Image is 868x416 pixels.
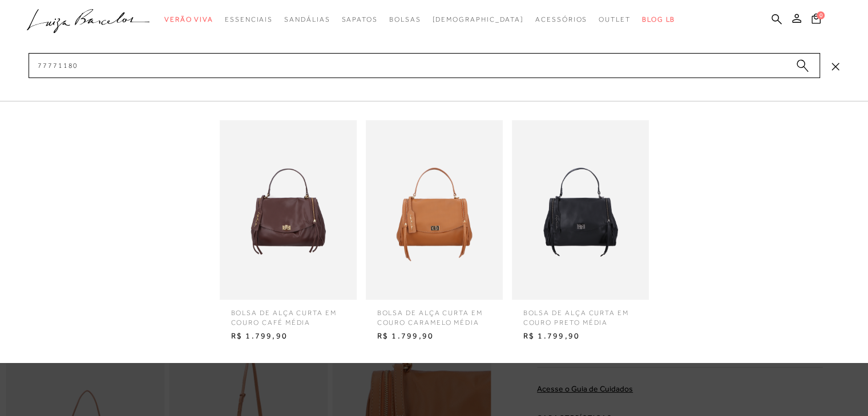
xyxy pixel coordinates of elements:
a: BOLSA DE ALÇA CURTA EM COURO PRETO MÉDIA BOLSA DE ALÇA CURTA EM COURO PRETO MÉDIA R$ 1.799,90 [509,120,652,344]
a: categoryNavScreenReaderText [284,9,330,30]
img: BOLSA DE ALÇA CURTA EM COURO CAFÉ MÉDIA [220,120,357,300]
span: Essenciais [225,15,273,23]
a: BOLSA DE ALÇA CURTA EM COURO CARAMELO MÉDIA BOLSA DE ALÇA CURTA EM COURO CARAMELO MÉDIA R$ 1.799,90 [363,120,506,344]
span: Verão Viva [164,15,213,23]
img: BOLSA DE ALÇA CURTA EM COURO PRETO MÉDIA [512,120,649,300]
button: 0 [808,13,824,28]
a: noSubCategoriesText [432,9,524,30]
span: 0 [817,11,825,19]
span: BOLSA DE ALÇA CURTA EM COURO CAFÉ MÉDIA [223,300,354,328]
a: BOLSA DE ALÇA CURTA EM COURO CAFÉ MÉDIA BOLSA DE ALÇA CURTA EM COURO CAFÉ MÉDIA R$ 1.799,90 [217,120,360,344]
a: BLOG LB [642,9,675,30]
span: R$ 1.799,90 [369,328,500,345]
span: Outlet [599,15,631,23]
span: Sapatos [341,15,377,23]
span: Sandálias [284,15,330,23]
a: categoryNavScreenReaderText [389,9,421,30]
input: Buscar. [29,53,820,78]
a: categoryNavScreenReaderText [164,9,213,30]
a: categoryNavScreenReaderText [225,9,273,30]
span: Acessórios [535,15,587,23]
span: Bolsas [389,15,421,23]
a: categoryNavScreenReaderText [599,9,631,30]
span: BOLSA DE ALÇA CURTA EM COURO PRETO MÉDIA [515,300,646,328]
a: categoryNavScreenReaderText [535,9,587,30]
a: categoryNavScreenReaderText [341,9,377,30]
span: R$ 1.799,90 [223,328,354,345]
img: BOLSA DE ALÇA CURTA EM COURO CARAMELO MÉDIA [366,120,503,300]
span: [DEMOGRAPHIC_DATA] [432,15,524,23]
span: BLOG LB [642,15,675,23]
span: R$ 1.799,90 [515,328,646,345]
span: BOLSA DE ALÇA CURTA EM COURO CARAMELO MÉDIA [369,300,500,328]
